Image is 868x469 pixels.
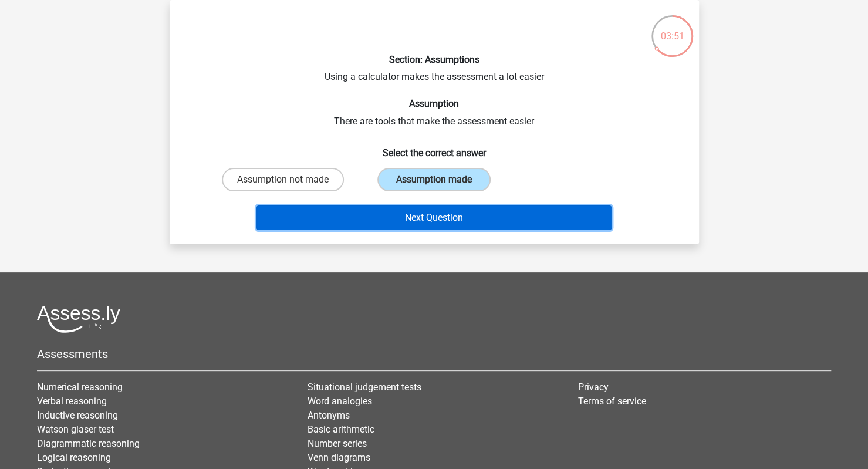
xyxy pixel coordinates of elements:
a: Situational judgement tests [308,382,421,393]
a: Terms of service [578,396,646,407]
a: Verbal reasoning [37,396,107,407]
h6: Select the correct answer [188,138,680,158]
a: Privacy [578,382,609,393]
img: Assessly logo [37,305,120,333]
a: Venn diagrams [308,452,370,463]
a: Word analogies [308,396,372,407]
a: Basic arithmetic [308,424,374,435]
label: Assumption not made [222,168,344,191]
a: Inductive reasoning [37,410,118,421]
a: Diagrammatic reasoning [37,438,140,449]
h6: Assumption [188,98,680,109]
a: Antonyms [308,410,350,421]
button: Next Question [256,205,612,230]
label: Assumption made [377,168,491,191]
a: Watson glaser test [37,424,114,435]
h5: Assessments [37,347,831,361]
a: Number series [308,438,367,449]
a: Numerical reasoning [37,382,123,393]
div: 03:51 [650,14,694,43]
div: Using a calculator makes the assessment a lot easier There are tools that make the assessment easier [174,9,694,235]
h6: Section: Assumptions [188,54,680,65]
a: Logical reasoning [37,452,111,463]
